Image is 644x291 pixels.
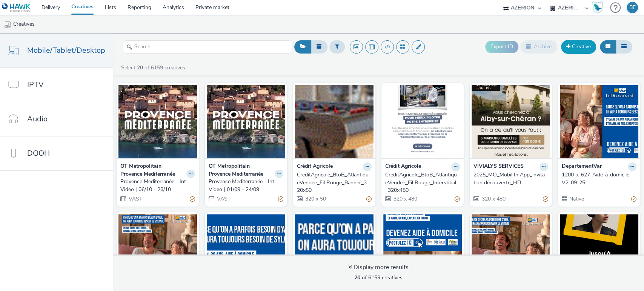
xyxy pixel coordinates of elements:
[472,214,550,288] img: 300-x-250-Aide-à-Domicile-V2-09-25.jpg visual
[473,171,545,187] div: 2025_MO_Mobil In App_invitation découverte_HD
[348,263,409,272] div: Display more results
[385,171,460,194] a: CreditAgricole_BtoB_AtlantiqueVendee_Fil Rouge_Interstitial_320x480
[123,40,292,54] input: Search...
[562,171,633,187] div: 1200-x-627-Aide-à-domicile-V2-09-25
[631,195,636,203] div: Partially valid
[600,40,616,53] button: Grid
[383,214,462,288] img: 300-x-600-Aide-à-domicile-V2-09-25.jpg visual
[209,162,273,178] strong: OT Metropolitain Provence Mediterranée
[118,214,197,288] img: 500-X-500-Aide-à-domicile-V2-09-25 visual
[562,162,602,171] strong: DepartementVar
[520,40,557,53] button: Archive
[297,171,369,194] div: CreditAgricole_BtoB_AtlantiqueVendee_Fil Rouge_Banner_320x50
[209,178,280,193] div: Provence Mediterranée - Int. Video | 01/09 - 24/09
[128,195,142,202] span: VAST
[120,162,184,178] strong: OT Metropolitain Provence Mediterranée
[385,171,457,194] div: CreditAgricole_BtoB_AtlantiqueVendee_Fil Rouge_Interstitial_320x480
[366,195,372,203] div: Partially valid
[562,171,636,187] a: 1200-x-627-Aide-à-domicile-V2-09-25
[27,148,50,159] span: DOOH
[455,195,460,203] div: Partially valid
[561,40,596,54] a: Creative
[383,85,462,158] img: CreditAgricole_BtoB_AtlantiqueVendee_Fil Rouge_Interstitial_320x480 visual
[27,113,48,124] span: Audio
[190,195,195,203] div: Partially valid
[560,214,638,288] img: 300x600.jpg visual
[209,178,283,193] a: Provence Mediterranée - Int. Video | 01/09 - 24/09
[354,274,360,281] strong: 20
[4,21,11,28] img: mobile
[354,274,403,281] span: of 6159 creatives
[137,64,143,71] strong: 20
[207,214,285,288] img: 970-x-250-Aide-à-Domicile-V2-09-25.jpg visual
[560,85,638,158] img: 1200-x-627-Aide-à-domicile-V2-09-25 visual
[393,195,417,202] span: 320 x 480
[592,2,603,14] img: Hawk Academy
[472,85,550,158] img: 2025_MO_Mobil In App_invitation découverte_HD visual
[118,85,197,158] img: Provence Mediterranée - Int. Video | 06/10 - 28/10 visual
[278,195,283,203] div: Partially valid
[481,195,506,202] span: 320 x 480
[569,195,584,202] span: Native
[592,2,606,14] a: Hawk Academy
[27,79,44,90] span: IPTV
[297,171,372,194] a: CreditAgricole_BtoB_AtlantiqueVendee_Fil Rouge_Banner_320x50
[473,162,524,171] strong: VIVIALYS SERVICES
[385,162,421,171] strong: Crédit Agricole
[120,64,188,71] a: Select of 6159 creatives
[120,178,195,193] a: Provence Mediterranée - Int. Video | 06/10 - 28/10
[2,3,31,12] img: undefined Logo
[216,195,231,202] span: VAST
[616,40,632,53] button: Table
[27,45,105,56] span: Mobile/Tablet/Desktop
[485,41,518,53] button: Export ID
[473,171,548,187] a: 2025_MO_Mobil In App_invitation découverte_HD
[304,195,326,202] span: 320 x 50
[629,2,636,13] div: BE
[295,85,373,158] img: CreditAgricole_BtoB_AtlantiqueVendee_Fil Rouge_Banner_320x50 visual
[207,85,285,158] img: Provence Mediterranée - Int. Video | 01/09 - 24/09 visual
[295,214,373,288] img: 728-x-90-Aide-à-domicile-V2-09-25.jpg visual
[120,178,192,193] div: Provence Mediterranée - Int. Video | 06/10 - 28/10
[297,162,333,171] strong: Crédit Agricole
[543,195,548,203] div: Partially valid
